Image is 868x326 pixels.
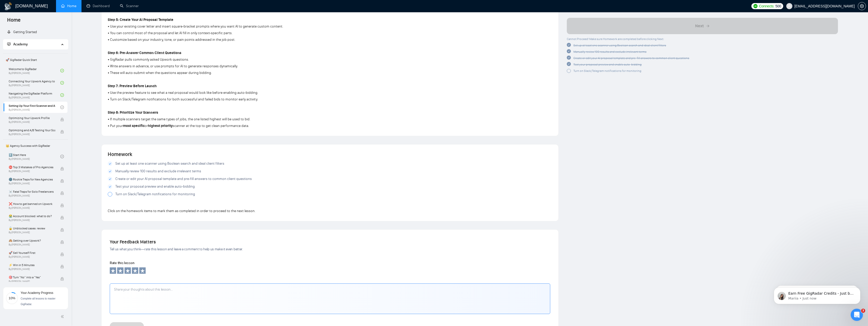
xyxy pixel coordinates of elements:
[60,69,64,72] span: check-circle
[60,277,64,281] span: lock
[60,216,64,219] span: lock
[851,309,863,321] iframe: Intercom live chat
[9,151,60,162] a: 1️⃣ Start HereBy[PERSON_NAME]
[7,30,37,34] a: rocketGetting Started
[9,243,55,246] span: By [PERSON_NAME]
[9,206,55,210] span: By [PERSON_NAME]
[115,168,201,174] span: Manually review 100 results and exclude irrelevant terms
[9,214,55,219] span: 😭 Account blocked: what to do?
[61,4,76,8] a: homeHome
[108,70,295,76] p: • These will auto-submit when the questions appear during bidding.
[108,24,295,29] p: • Use your existing cover letter and insert square-bracket prompts where you want AI to generate ...
[753,4,757,8] img: upwork-logo.png
[9,238,55,243] span: 🙈 Getting over Upwork?
[567,62,571,66] span: check-circle
[110,239,156,245] span: Your Feedback Matters
[9,182,55,185] span: By [PERSON_NAME]
[9,275,55,280] span: 🎯 Turn “No” into a “Yes”
[115,184,195,189] span: Test your proposal preview and enable auto-bidding
[108,90,295,96] p: • Use the preview feature to see what a real proposal would look like before enabling auto-bidding.
[123,124,145,128] strong: most specific
[108,18,173,22] strong: Step 5: Create Your AI Proposal Template
[110,261,134,265] span: Rate this lesson
[60,240,64,244] span: lock
[4,55,67,65] span: 🚀 GigRadar Quick Start
[9,231,55,234] span: By [PERSON_NAME]
[148,124,173,128] strong: highest priority
[9,115,55,121] span: Optimizing Your Upwork Profile
[108,97,295,102] p: • Turn on Slack/Telegram notifications for both successful and failed bids to monitor early activ...
[13,42,28,46] span: Academy
[567,43,571,47] span: check-circle
[9,268,55,271] span: By [PERSON_NAME]
[108,123,295,129] p: • Put your or scanner at the top to get clean performance data.
[9,263,55,268] span: ⚡ Win in 5 Minutes
[9,165,55,170] span: ⛔ Top 3 Mistakes of Pro Agencies
[61,314,66,319] span: double-left
[858,4,866,8] span: setting
[9,189,55,194] span: ☠️ Fatal Traps for Solo Freelancers
[21,297,56,306] span: Complete all lessons to master GigRadar.
[108,57,295,62] p: • GigRadar pulls commonly asked Upwork questions.
[759,3,774,9] span: Connects:
[9,133,55,136] span: By [PERSON_NAME]
[60,204,64,207] span: lock
[60,191,64,195] span: lock
[3,16,25,27] span: Home
[7,42,28,46] span: Academy
[9,255,55,258] span: By [PERSON_NAME]
[9,121,55,124] span: By [PERSON_NAME]
[60,228,64,232] span: lock
[9,77,60,88] a: Connecting Your Upwork Agency to GigRadarBy[PERSON_NAME]
[120,4,139,8] a: searchScanner
[9,177,55,182] span: 🌚 Rookie Traps for New Agencies
[788,4,791,8] span: user
[108,110,158,115] strong: Step 8: Prioritize Your Scanners
[60,155,64,158] span: check-circle
[573,50,646,54] span: Manually review 100 results and exclude irrelevant terms
[60,118,64,121] span: lock
[108,151,552,158] h4: Homework
[9,280,55,283] span: By [PERSON_NAME]
[567,49,571,53] span: check-circle
[108,84,157,88] strong: Step 7: Preview Before Launch
[108,37,295,43] p: • Customize based on your industry, tone, or pain points addressed in the job post.
[573,63,642,66] span: Test your proposal preview and enable auto-bidding
[9,89,60,101] a: Navigating the GigRadar PlatformBy[PERSON_NAME]
[60,106,64,109] span: check-circle
[573,69,641,73] span: Turn on Slack/Telegram notifications for monitoring
[115,161,224,166] span: Set up at least one scanner using Boolean search and ideal client filters
[4,2,12,10] img: logo
[9,219,55,222] span: By [PERSON_NAME]
[115,176,252,182] span: Create or edit your AI proposal template and pre-fill answers to common client questions
[567,56,571,60] span: check-circle
[9,65,60,76] a: Welcome to GigRadarBy[PERSON_NAME]
[9,102,60,113] a: Setting Up Your First Scanner and Auto-BidderBy[PERSON_NAME]
[21,291,53,295] span: Your Academy Progress
[9,201,55,206] span: ❌ How to get banned on Upwork
[7,42,11,46] span: fund-projection-screen
[108,30,295,36] p: • You can control most of the proposal and let AI fill in only context-specific parts.
[60,167,64,171] span: lock
[110,247,243,251] span: Tell us what you think—rate this lesson and leave a comment to help us make it even better.
[766,277,868,312] iframe: Intercom notifications message
[60,265,64,268] span: lock
[108,51,181,55] strong: Step 6: Pre-Answer Common Client Questions
[573,44,666,47] span: Set up at least one scanner using Boolean search and ideal client filters
[60,253,64,256] span: lock
[9,194,55,197] span: By [PERSON_NAME]
[775,3,781,9] span: 500
[60,93,64,97] span: check-circle
[3,27,68,37] li: Getting Started
[6,296,18,300] span: 10%
[60,179,64,183] span: lock
[567,37,664,41] span: Cannot Proceed! Make sure Homework are completed before clicking Next:
[858,4,866,8] a: setting
[87,4,110,8] a: dashboardDashboard
[695,23,704,29] span: Next
[115,191,195,197] span: Turn on Slack/Telegram notifications for monitoring
[108,116,295,122] p: • If multiple scanners target the same types of jobs, the one listed highest will be used to bid.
